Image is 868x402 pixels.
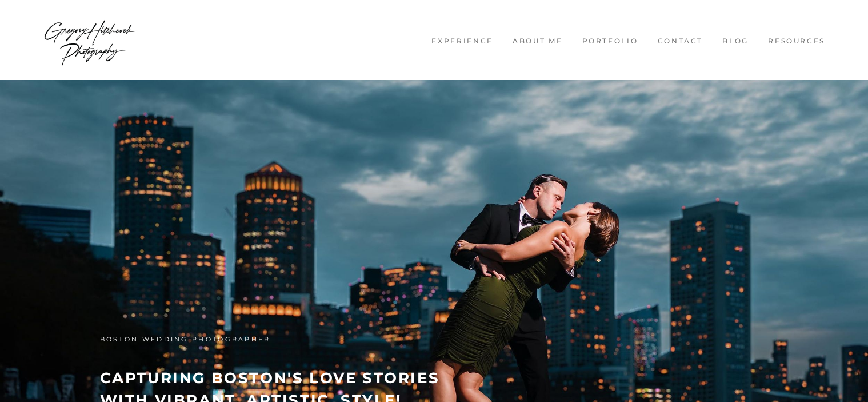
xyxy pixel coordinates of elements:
a: Experience [425,37,500,46]
a: Resources [761,37,832,46]
strong: capturing boston's love stories [100,369,440,387]
a: About me [506,37,569,46]
a: Blog [715,37,755,46]
a: Contact [650,37,710,46]
a: Portfolio [575,37,645,46]
span: boston wedding photographer [100,335,271,343]
img: Wedding Photographer Boston - Gregory Hitchcock Photography [43,6,139,74]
